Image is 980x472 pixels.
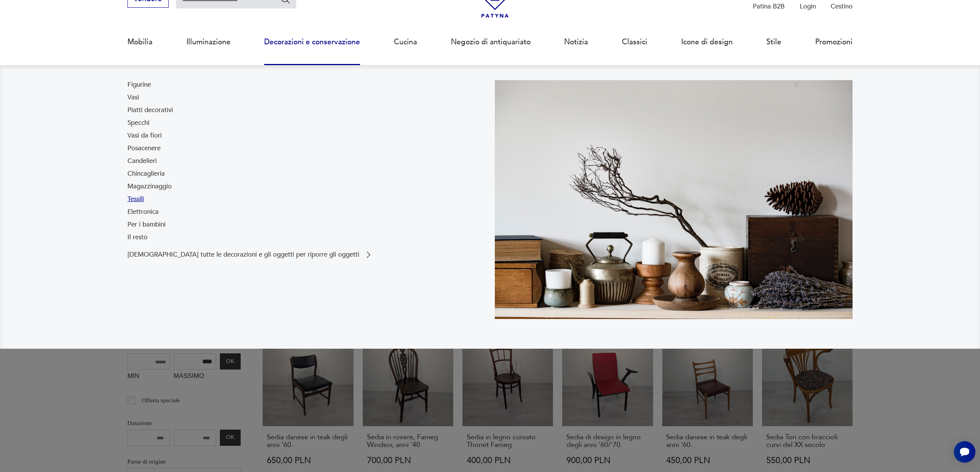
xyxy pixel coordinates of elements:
[800,2,816,11] font: Login
[681,24,733,60] a: Icone di design
[127,169,165,178] a: Chincaglieria
[127,250,359,259] font: [DEMOGRAPHIC_DATA] tutte le decorazioni e gli oggetti per riporre gli oggetti
[127,233,147,242] a: Il resto
[264,24,360,60] a: Decorazioni e conservazione
[495,80,853,319] img: cfa44e985ea346226f89ee8969f25989.jpg
[127,250,373,259] a: [DEMOGRAPHIC_DATA] tutte le decorazioni e gli oggetti per riporre gli oggetti
[564,37,588,47] font: Notizia
[394,24,417,60] a: Cucina
[127,220,166,229] a: Per i bambini
[815,37,853,47] font: Promozioni
[622,37,647,47] font: Classici
[127,131,162,140] a: Vasi da fiori
[127,156,157,166] a: Candelieri
[564,24,588,60] a: Notizia
[127,144,161,153] a: Posacenere
[127,106,173,115] a: Piatti decorativi
[127,207,159,217] a: Elettronica
[127,24,152,60] a: Mobilia
[451,24,531,60] a: Negozio di antiquariato
[186,24,231,60] a: Illuminazione
[186,37,231,47] font: Illuminazione
[954,441,975,463] iframe: Pulsante widget Smartsupp
[127,37,152,47] font: Mobilia
[681,37,733,47] font: Icone di design
[766,24,781,60] a: Stile
[815,24,853,60] a: Promozioni
[127,93,139,102] a: Vasi
[127,182,172,191] a: Magazzinaggio
[831,2,853,11] font: Cestino
[127,195,144,204] a: Tessili
[622,24,647,60] a: Classici
[127,118,149,128] a: Specchi
[394,37,417,47] font: Cucina
[127,80,151,89] a: Figurine
[753,2,785,11] font: Patina B2B
[766,37,781,47] font: Stile
[264,37,360,47] font: Decorazioni e conservazione
[451,37,531,47] font: Negozio di antiquariato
